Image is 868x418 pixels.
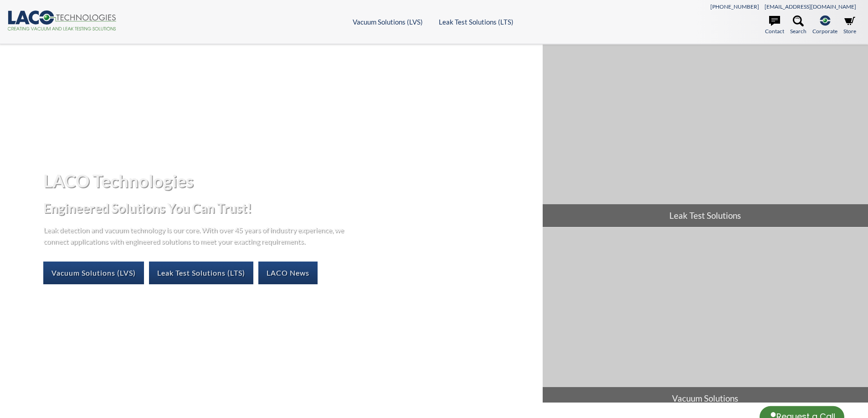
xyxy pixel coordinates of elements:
[353,18,423,26] a: Vacuum Solutions (LVS)
[812,27,837,35] span: Corporate
[43,170,535,192] h1: LACO Technologies
[543,45,868,227] a: Leak Test Solutions
[790,15,806,35] a: Search
[543,387,868,410] span: Vacuum Solutions
[149,262,253,284] a: Leak Test Solutions (LTS)
[765,15,784,35] a: Contact
[439,18,514,26] a: Leak Test Solutions (LTS)
[43,200,535,217] h2: Engineered Solutions You Can Trust!
[843,15,856,35] a: Store
[43,262,144,284] a: Vacuum Solutions (LVS)
[765,3,856,10] a: [EMAIL_ADDRESS][DOMAIN_NAME]
[258,262,318,284] a: LACO News
[710,3,759,10] a: [PHONE_NUMBER]
[43,224,349,247] p: Leak detection and vacuum technology is our core. With over 45 years of industry experience, we c...
[543,227,868,410] a: Vacuum Solutions
[543,204,868,227] span: Leak Test Solutions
